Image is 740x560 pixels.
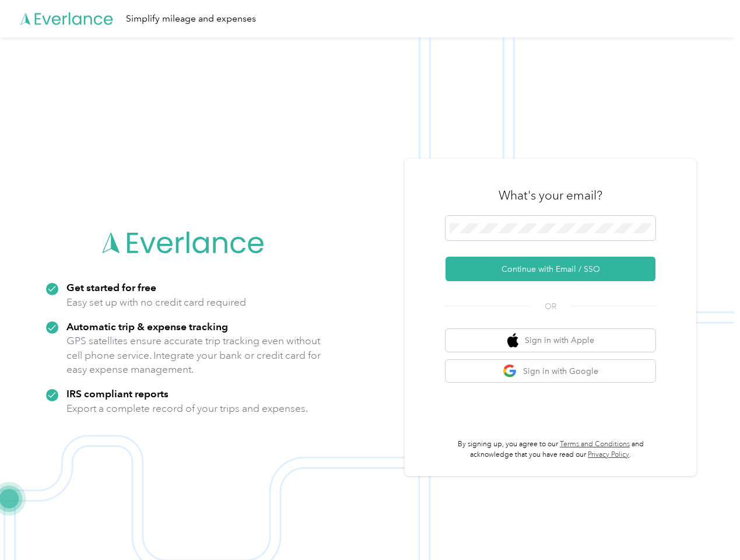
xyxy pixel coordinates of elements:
strong: Automatic trip & expense tracking [66,320,228,332]
img: google logo [503,364,517,379]
p: GPS satellites ensure accurate trip tracking even without cell phone service. Integrate your bank... [66,334,321,377]
p: Easy set up with no credit card required [66,295,246,310]
button: google logoSign in with Google [446,360,655,383]
div: Simplify mileage and expenses [126,12,256,26]
p: Export a complete record of your trips and expenses. [66,401,308,416]
p: By signing up, you agree to our and acknowledge that you have read our . [446,439,655,460]
span: OR [530,300,571,313]
img: apple logo [507,333,519,348]
button: Continue with Email / SSO [446,257,655,281]
strong: Get started for free [66,281,156,293]
a: Privacy Policy [588,450,629,459]
h3: What's your email? [499,187,602,204]
button: apple logoSign in with Apple [446,329,655,352]
a: Terms and Conditions [560,440,630,449]
strong: IRS compliant reports [66,387,169,400]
